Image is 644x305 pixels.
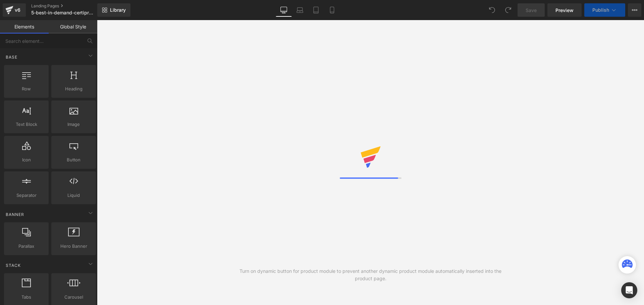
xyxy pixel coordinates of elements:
a: Desktop [276,3,292,17]
span: Preview [555,7,574,14]
span: Button [53,156,94,163]
span: Publish [592,7,609,13]
span: Stack [5,262,21,269]
span: Parallax [6,243,47,250]
a: Preview [547,3,582,17]
div: Turn on dynamic button for product module to prevent another dynamic product module automatically... [234,268,507,282]
span: Tabs [6,294,47,301]
a: Tablet [308,3,324,17]
span: Hero Banner [53,243,94,250]
span: Heading [53,85,94,92]
span: Separator [6,192,47,199]
div: v6 [13,6,22,14]
span: 5-best-in-demand-certiprof-certifications [31,10,96,15]
button: Undo [485,3,499,17]
span: Banner [5,211,25,218]
a: New Library [97,3,130,17]
span: Icon [6,156,47,163]
button: Redo [501,3,515,17]
a: Laptop [292,3,308,17]
a: Global Style [49,20,97,33]
span: Liquid [53,192,94,199]
button: More [628,3,641,17]
span: Text Block [6,121,47,128]
a: Mobile [324,3,340,17]
span: Save [526,7,537,14]
span: Image [53,121,94,128]
span: Library [110,7,126,13]
a: v6 [3,3,26,17]
a: Landing Pages [31,3,108,9]
button: Publish [584,3,625,17]
div: Open Intercom Messenger [621,282,637,298]
span: Row [6,85,47,92]
span: Carousel [53,294,94,301]
span: Base [5,54,18,60]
